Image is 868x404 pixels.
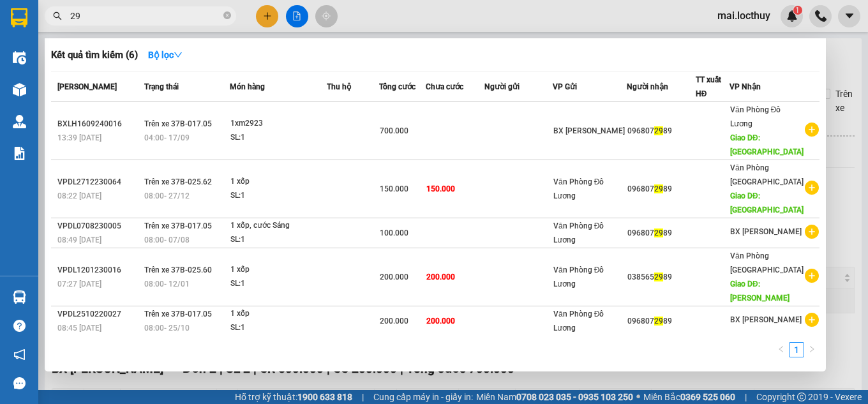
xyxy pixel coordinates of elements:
[138,45,193,65] button: Bộ lọcdown
[426,273,455,281] span: 200.000
[553,221,604,244] span: Văn Phòng Đô Lương
[553,177,604,200] span: Văn Phòng Đô Lương
[379,82,415,91] span: Tổng cước
[13,290,26,304] img: warehouse-icon
[774,342,789,357] button: left
[51,49,138,62] h3: Kết quả tìm kiếm ( 6 )
[230,131,326,145] div: SL: 1
[174,50,183,59] span: down
[730,82,761,91] span: VP Nhận
[805,313,819,327] span: plus-circle
[144,266,212,274] span: Trên xe 37B-025.60
[553,266,604,288] span: Văn Phòng Đô Lương
[627,315,694,328] div: 096807 89
[13,348,26,361] span: notification
[230,219,326,233] div: 1 xốp, cước Sáng
[484,82,520,91] span: Người gửi
[57,280,101,288] span: 07:27 [DATE]
[774,342,789,357] li: Previous Page
[144,310,212,318] span: Trên xe 37B-017.05
[380,184,408,193] span: 150.000
[230,233,326,247] div: SL: 1
[730,315,802,324] span: BX [PERSON_NAME]
[57,82,117,91] span: [PERSON_NAME]
[144,119,212,128] span: Trên xe 37B-017.05
[380,228,408,237] span: 100.000
[627,271,694,284] div: 038565 89
[553,310,604,333] span: Văn Phòng Đô Lương
[230,117,326,131] div: 1xm2923
[380,317,408,325] span: 200.000
[13,320,26,332] span: question-circle
[654,228,663,237] span: 29
[627,124,694,138] div: 096807 89
[804,342,819,357] button: right
[380,273,408,281] span: 200.000
[230,175,326,189] div: 1 xốp
[730,133,804,156] span: Giao DĐ: [GEOGRAPHIC_DATA]
[230,307,326,321] div: 1 xốp
[144,191,190,200] span: 08:00 - 27/12
[789,343,804,357] a: 1
[148,50,183,60] strong: Bộ lọc
[57,324,101,333] span: 08:45 [DATE]
[144,221,212,230] span: Trên xe 37B-017.05
[13,115,26,128] img: warehouse-icon
[230,277,326,291] div: SL: 1
[230,263,326,277] div: 1 xốp
[654,317,663,325] span: 29
[805,123,819,137] span: plus-circle
[144,324,190,333] span: 08:00 - 25/10
[553,82,577,91] span: VP Gửi
[627,183,694,196] div: 096807 89
[53,11,62,20] span: search
[57,308,140,321] div: VPDL2510220027
[730,163,804,186] span: Văn Phòng [GEOGRAPHIC_DATA]
[627,82,668,91] span: Người nhận
[327,82,351,91] span: Thu hộ
[553,126,625,135] span: BX [PERSON_NAME]
[11,8,27,27] img: logo-vxr
[777,345,785,353] span: left
[654,184,663,193] span: 29
[805,225,819,239] span: plus-circle
[144,280,190,288] span: 08:00 - 12/01
[426,184,455,193] span: 150.000
[730,191,804,214] span: Giao DĐ: [GEOGRAPHIC_DATA]
[730,280,789,303] span: Giao DĐ: [PERSON_NAME]
[13,147,26,160] img: solution-icon
[144,133,190,142] span: 04:00 - 17/09
[57,117,140,131] div: BXLH1609240016
[805,181,819,195] span: plus-circle
[730,105,781,128] span: Văn Phòng Đô Lương
[808,345,816,353] span: right
[426,317,455,325] span: 200.000
[654,126,663,135] span: 29
[57,264,140,277] div: VPDL1201230016
[627,227,694,240] div: 096807 89
[805,269,819,283] span: plus-circle
[730,251,804,274] span: Văn Phòng [GEOGRAPHIC_DATA]
[57,191,101,200] span: 08:22 [DATE]
[70,9,221,23] input: Tìm tên, số ĐT hoặc mã đơn
[230,82,265,91] span: Món hàng
[804,342,819,357] li: Next Page
[654,273,663,281] span: 29
[696,75,721,98] span: TT xuất HĐ
[730,227,802,236] span: BX [PERSON_NAME]
[426,82,463,91] span: Chưa cước
[13,83,26,96] img: warehouse-icon
[223,11,231,19] span: close-circle
[144,82,179,91] span: Trạng thái
[57,236,101,244] span: 08:49 [DATE]
[230,321,326,335] div: SL: 1
[230,189,326,203] div: SL: 1
[380,126,408,135] span: 700.000
[57,176,140,189] div: VPDL2712230064
[57,220,140,233] div: VPDL0708230005
[13,51,26,64] img: warehouse-icon
[144,236,190,244] span: 08:00 - 07/08
[13,377,26,389] span: message
[789,342,804,357] li: 1
[144,177,212,186] span: Trên xe 37B-025.62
